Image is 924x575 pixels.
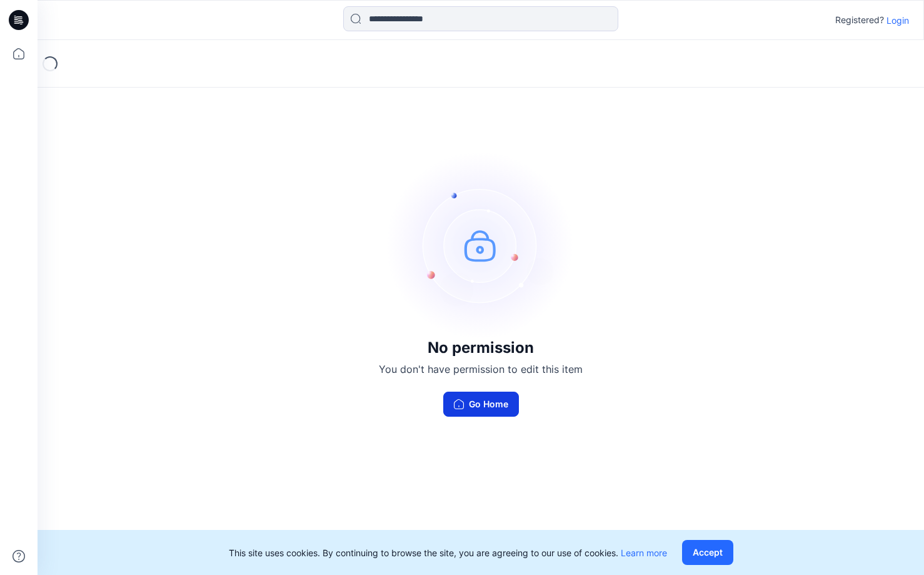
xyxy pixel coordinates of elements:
a: Learn more [621,547,667,558]
p: You don't have permission to edit this item [379,362,583,377]
p: Registered? [835,13,884,28]
h3: No permission [379,339,583,357]
p: Login [886,14,909,27]
button: Go Home [443,392,519,417]
p: This site uses cookies. By continuing to browse the site, you are agreeing to our use of cookies. [229,546,667,559]
button: Accept [682,540,733,565]
img: no-perm.svg [387,151,575,339]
